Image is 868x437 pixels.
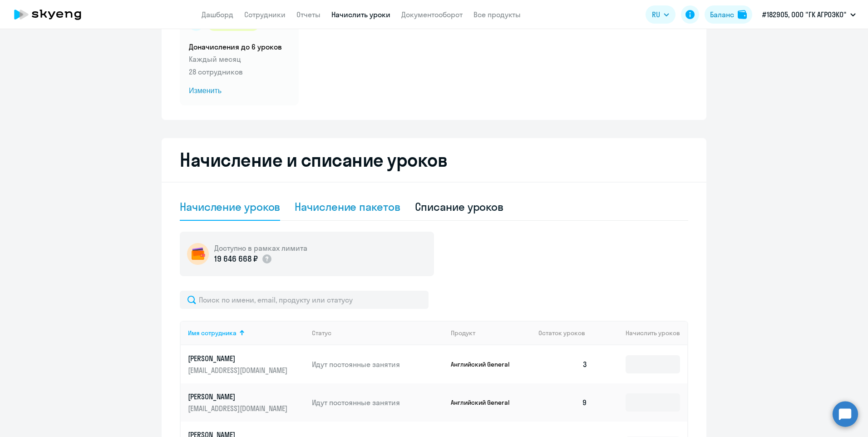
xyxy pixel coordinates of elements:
[595,321,687,345] th: Начислить уроков
[758,4,860,25] button: #182905, ООО "ГК АГРОЭКО"
[296,10,321,19] a: Отчеты
[188,403,290,413] p: [EMAIL_ADDRESS][DOMAIN_NAME]
[188,329,237,337] div: Имя сотрудника
[180,291,429,309] input: Поиск по имени, email, продукту или статусу
[188,353,290,363] p: [PERSON_NAME]
[189,85,290,96] span: Изменить
[538,329,595,337] div: Остаток уроков
[415,199,504,214] div: Списание уроков
[188,392,305,413] a: [PERSON_NAME][EMAIL_ADDRESS][DOMAIN_NAME]
[451,360,519,368] p: Английский General
[710,9,734,20] div: Баланс
[187,243,209,265] img: wallet-circle.png
[312,329,444,337] div: Статус
[451,398,519,407] p: Английский General
[531,383,595,422] td: 9
[188,353,305,375] a: [PERSON_NAME][EMAIL_ADDRESS][DOMAIN_NAME]
[188,329,305,337] div: Имя сотрудника
[646,5,676,24] button: RU
[188,392,290,402] p: [PERSON_NAME]
[312,359,444,369] p: Идут постоянные занятия
[473,10,521,19] a: Все продукты
[538,329,585,337] span: Остаток уроков
[331,10,390,19] a: Начислить уроки
[180,199,280,214] div: Начисление уроков
[312,397,444,407] p: Идут постоянные занятия
[451,329,532,337] div: Продукт
[214,243,307,253] h5: Доступно в рамках лимита
[295,199,400,214] div: Начисление пакетов
[451,329,475,337] div: Продукт
[705,5,752,24] button: Балансbalance
[188,365,290,375] p: [EMAIL_ADDRESS][DOMAIN_NAME]
[180,149,688,171] h2: Начисление и списание уроков
[244,10,286,19] a: Сотрудники
[312,329,331,337] div: Статус
[652,9,660,20] span: RU
[214,253,258,265] p: 19 646 668 ₽
[189,42,290,52] h5: Доначисления до 6 уроков
[202,10,233,19] a: Дашборд
[401,10,463,19] a: Документооборот
[738,10,747,19] img: balance
[189,66,290,77] p: 28 сотрудников
[531,345,595,383] td: 3
[762,9,847,20] p: #182905, ООО "ГК АГРОЭКО"
[189,54,290,65] p: Каждый месяц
